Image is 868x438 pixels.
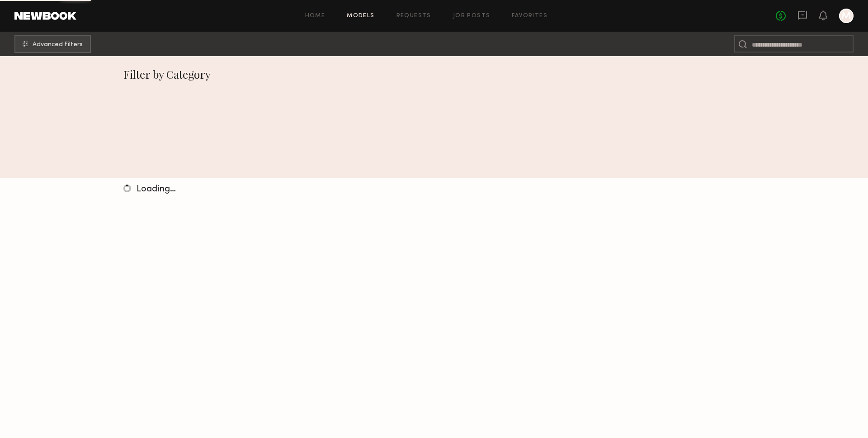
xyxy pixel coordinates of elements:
div: Filter by Category [123,67,745,81]
button: Advanced Filters [14,35,91,53]
span: Advanced Filters [33,42,83,48]
a: M [839,9,854,23]
a: Favorites [512,13,547,19]
a: Job Posts [453,13,491,19]
span: Loading… [137,185,176,194]
a: Home [305,13,325,19]
a: Requests [396,13,431,19]
a: Models [347,13,374,19]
